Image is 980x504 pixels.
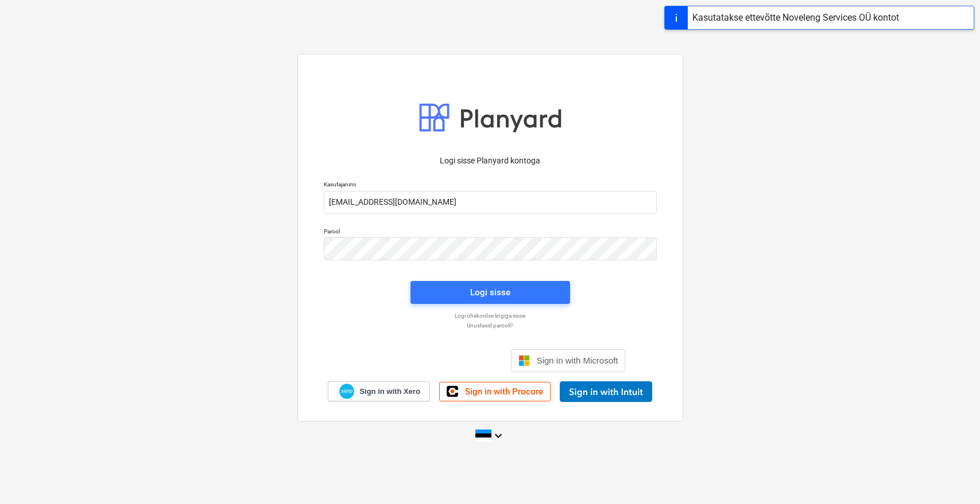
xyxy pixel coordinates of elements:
[318,322,663,329] a: Unustasid parooli?
[324,181,657,190] p: Kasutajanimi
[324,155,657,167] p: Logi sisse Planyard kontoga
[318,312,663,319] a: Logi ühekordse lingiga sisse
[328,381,430,401] a: Sign in with Xero
[537,355,618,365] span: Sign in with Microsoft
[324,228,657,237] p: Parool
[410,281,570,304] button: Logi sisse
[465,386,543,397] span: Sign in with Procore
[324,191,657,214] input: Kasutajanimi
[359,386,420,397] span: Sign in with Xero
[692,11,899,25] div: Kasutatakse ettevõtte Noveleng Services OÜ kontot
[339,384,354,399] img: Xero logo
[470,285,510,300] div: Logi sisse
[491,429,505,443] i: keyboard_arrow_down
[518,355,530,366] img: Microsoft logo
[439,382,551,401] a: Sign in with Procore
[349,348,508,373] iframe: Sisselogimine Google'i nupu abil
